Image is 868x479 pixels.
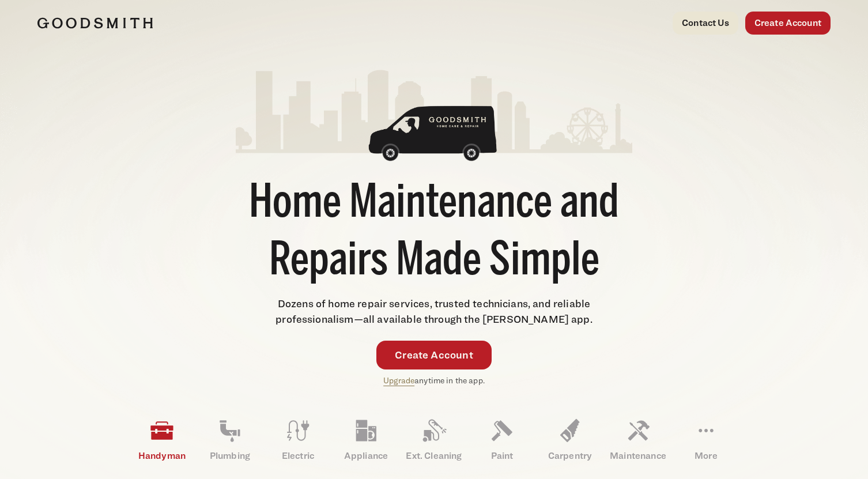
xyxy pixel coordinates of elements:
[536,449,604,463] p: Carpentry
[468,449,536,463] p: Paint
[672,410,740,470] a: More
[468,410,536,470] a: Paint
[400,449,468,463] p: Ext. Cleaning
[264,410,332,470] a: Electric
[236,176,632,291] h1: Home Maintenance and Repairs Made Simple
[196,449,264,463] p: Plumbing
[383,374,485,387] p: anytime in the app.
[196,410,264,470] a: Plumbing
[37,17,153,29] img: Goodsmith
[604,410,672,470] a: Maintenance
[128,449,196,463] p: Handyman
[383,375,414,385] a: Upgrade
[376,341,492,369] a: Create Account
[276,297,592,325] span: Dozens of home repair services, trusted technicians, and reliable professionalism—all available t...
[264,449,332,463] p: Electric
[332,449,400,463] p: Appliance
[536,410,604,470] a: Carpentry
[128,410,196,470] a: Handyman
[673,12,738,35] a: Contact Us
[672,449,740,463] p: More
[400,410,468,470] a: Ext. Cleaning
[332,410,400,470] a: Appliance
[604,449,672,463] p: Maintenance
[745,12,831,35] a: Create Account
